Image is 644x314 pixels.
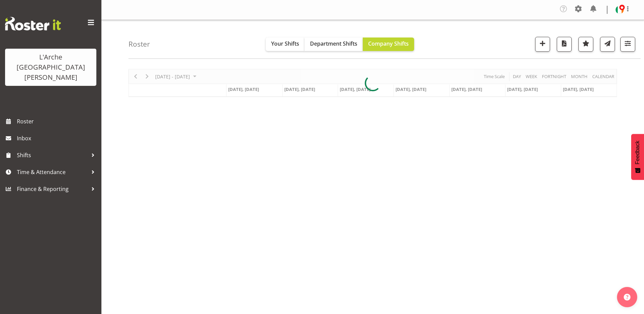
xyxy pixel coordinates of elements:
span: Roster [17,116,98,126]
img: Rosterit website logo [5,17,61,30]
button: Highlight an important date within the roster. [578,37,593,52]
button: Filter Shifts [620,37,635,52]
img: karen-herbertec8822bb792fe198587cb32955ab4160.png [616,6,624,14]
button: Company Shifts [363,38,414,51]
button: Feedback - Show survey [631,134,644,180]
img: help-xxl-2.png [624,294,630,300]
span: Finance & Reporting [17,184,88,194]
span: Shifts [17,150,88,160]
button: Add a new shift [535,37,550,52]
span: Time & Attendance [17,167,88,177]
button: Send a list of all shifts for the selected filtered period to all rostered employees. [600,37,615,52]
span: Department Shifts [310,40,357,47]
span: Company Shifts [368,40,409,47]
span: Inbox [17,133,98,143]
button: Your Shifts [266,38,305,51]
div: L'Arche [GEOGRAPHIC_DATA][PERSON_NAME] [12,52,90,82]
span: Your Shifts [271,40,299,47]
h4: Roster [128,40,150,48]
button: Department Shifts [305,38,363,51]
button: Download a PDF of the roster according to the set date range. [557,37,572,52]
span: Feedback [635,141,641,164]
